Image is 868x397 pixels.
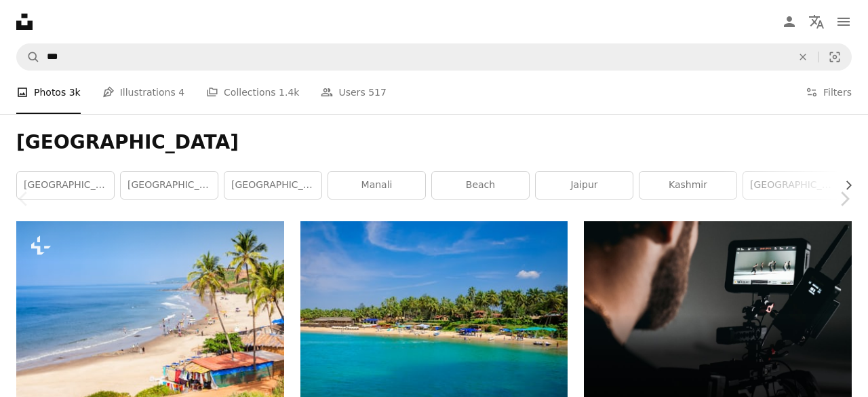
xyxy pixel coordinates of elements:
[536,172,633,199] a: jaipur
[224,172,321,199] a: [GEOGRAPHIC_DATA]
[432,172,529,199] a: beach
[776,8,803,35] a: Log in / Sign up
[821,134,868,264] a: Next
[16,14,33,30] a: Home — Unsplash
[16,315,284,327] a: Vagator or Ozran beach aerial panoramic view in north Goa, India
[16,43,852,71] form: Find visuals sitewide
[279,85,299,100] span: 1.4k
[121,172,218,199] a: [GEOGRAPHIC_DATA] [GEOGRAPHIC_DATA]
[17,172,114,199] a: [GEOGRAPHIC_DATA]
[803,8,830,35] button: Language
[300,315,568,327] a: blue body of water under sunny sky
[102,71,184,114] a: Illustrations 4
[830,8,857,35] button: Menu
[368,85,387,100] span: 517
[16,130,852,155] h1: [GEOGRAPHIC_DATA]
[788,44,818,70] button: Clear
[321,71,386,114] a: Users 517
[206,71,299,114] a: Collections 1.4k
[806,71,852,114] button: Filters
[639,172,736,199] a: kashmir
[178,85,184,100] span: 4
[17,44,40,70] button: Search Unsplash
[818,44,851,70] button: Visual search
[743,172,840,199] a: [GEOGRAPHIC_DATA]
[328,172,425,199] a: manali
